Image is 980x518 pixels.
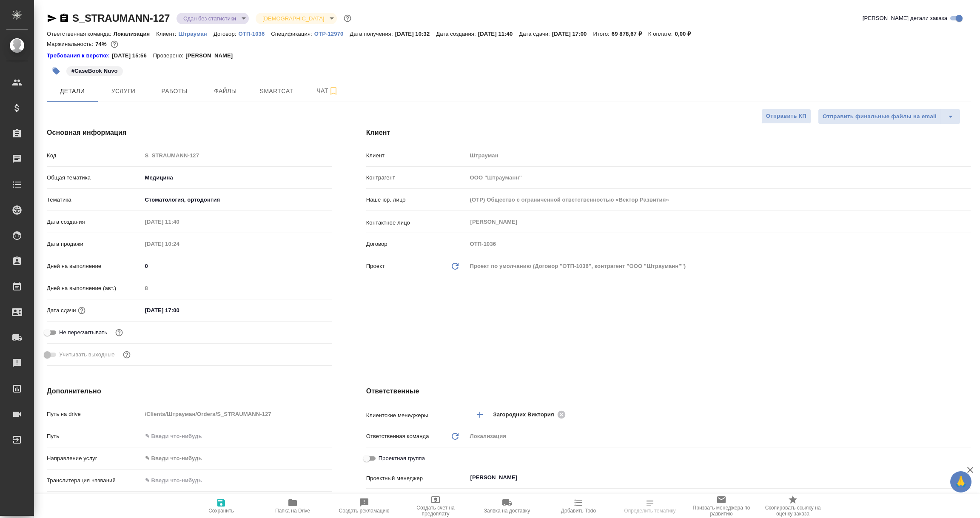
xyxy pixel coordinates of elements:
span: Отправить финальные файлы на email [823,112,937,122]
button: Скопировать ссылку для ЯМессенджера [47,13,57,23]
p: OTP-12970 [314,31,350,37]
span: Чат [307,85,348,96]
div: Медицина [142,171,332,185]
p: [DATE] 11:40 [478,31,519,37]
div: Нажми, чтобы открыть папку с инструкцией [47,51,112,60]
p: Дата получения: [350,31,395,37]
button: Создать счет на предоплату [400,494,471,518]
button: Включи, если не хочешь, чтобы указанная дата сдачи изменилась после переставления заказа в 'Подтв... [114,327,125,338]
span: [PERSON_NAME] детали заказа [863,14,947,23]
p: Проверено: [153,51,186,60]
a: Требования к верстке: [47,51,112,60]
input: Пустое поле [467,171,971,184]
p: 69 878,67 ₽ [612,31,648,37]
a: ОТП-1036 [239,30,271,37]
span: Сохранить [208,508,234,514]
button: Скопировать ссылку на оценку заказа [757,494,829,518]
p: Дата сдачи: [519,31,552,37]
input: ✎ Введи что-нибудь [142,260,332,272]
button: 🙏 [950,471,971,492]
div: Стоматология, ортодонтия [142,193,332,207]
p: Дата сдачи [47,306,76,315]
div: Загородних Виктория [493,409,568,420]
h4: Ответственные [366,386,971,396]
p: Дней на выполнение [47,262,142,270]
button: Сохранить [185,494,257,518]
p: Транслитерация названий [47,476,142,485]
p: К оплате: [648,31,675,37]
p: Дата создания [47,218,142,226]
span: 🙏 [954,473,968,491]
input: ✎ Введи что-нибудь [142,304,217,316]
button: Добавить Todo [543,494,614,518]
span: Работы [154,86,195,97]
div: Проект по умолчанию (Договор "ОТП-1036", контрагент "ООО "Штрауманн"") [467,259,971,273]
div: ✎ Введи что-нибудь [145,454,322,463]
span: Скопировать ссылку на оценку заказа [762,505,823,517]
button: Open [966,414,968,416]
h4: Основная информация [47,128,332,138]
p: Проект [366,262,385,270]
a: Штрауман [179,30,214,37]
button: Создать рекламацию [328,494,400,518]
p: Код [47,151,142,160]
input: Пустое поле [142,282,332,294]
p: Штрауман [179,31,214,37]
button: Добавить менеджера [470,404,490,425]
p: Общая тематика [47,174,142,182]
span: Учитывать выходные [59,350,115,359]
span: Услуги [103,86,144,97]
input: Пустое поле [467,149,971,162]
input: Пустое поле [142,408,332,420]
p: Тематика [47,196,142,204]
p: [DATE] 17:00 [552,31,593,37]
svg: Подписаться [328,86,339,96]
span: Проектная группа [379,454,425,463]
input: Пустое поле [467,194,971,206]
button: Сдан без статистики [181,15,239,22]
p: Клиент [366,151,467,160]
input: Пустое поле [142,149,332,162]
input: ✎ Введи что-нибудь [142,430,332,442]
p: Клиент: [156,31,178,37]
button: Заявка на доставку [471,494,543,518]
p: Локализация [114,31,157,37]
button: Добавить тэг [47,62,66,80]
p: Путь на drive [47,410,142,418]
button: 14953.03 RUB; [109,39,120,50]
p: Клиентские менеджеры [366,411,467,420]
h4: Клиент [366,128,971,138]
span: Заявка на доставку [484,508,530,514]
p: 0,00 ₽ [675,31,698,37]
p: Договор: [214,31,239,37]
button: [DEMOGRAPHIC_DATA] [260,15,327,22]
h4: Дополнительно [47,386,332,396]
button: Если добавить услуги и заполнить их объемом, то дата рассчитается автоматически [76,305,87,316]
p: Ответственная команда [366,432,429,441]
p: Путь [47,432,142,441]
button: Определить тематику [614,494,686,518]
span: Отправить КП [766,111,806,121]
p: Проектный менеджер [366,474,467,483]
span: Smartcat [256,86,297,97]
p: Маржинальность: [47,41,95,47]
div: split button [818,109,960,124]
div: Локализация [467,429,971,444]
button: Папка на Drive [257,494,328,518]
span: Папка на Drive [275,508,310,514]
p: 74% [95,41,108,47]
span: Призвать менеджера по развитию [691,505,752,517]
div: Сдан без статистики [177,13,249,24]
span: Создать счет на предоплату [405,505,466,517]
span: Создать рекламацию [339,508,390,514]
input: Пустое поле [142,238,217,250]
input: Пустое поле [142,216,217,228]
button: Доп статусы указывают на важность/срочность заказа [342,13,353,24]
p: Спецификация: [271,31,314,37]
p: [DATE] 10:32 [395,31,436,37]
p: Направление услуг [47,454,142,463]
p: Дней на выполнение (авт.) [47,284,142,293]
p: Дата создания: [436,31,478,37]
button: Скопировать ссылку [59,13,69,23]
span: Файлы [205,86,246,97]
